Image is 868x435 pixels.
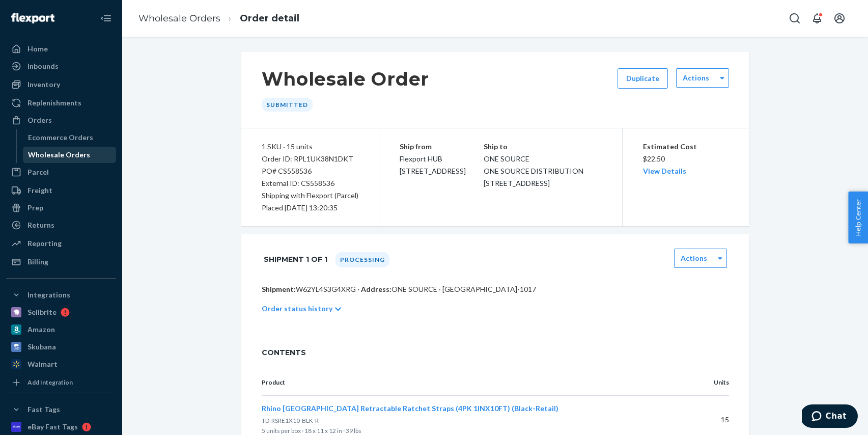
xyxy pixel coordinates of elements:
[484,141,602,153] p: Ship to
[130,4,307,34] ol: breadcrumbs
[27,61,59,71] div: Inbounds
[686,378,729,387] p: Units
[11,13,54,23] img: Flexport logo
[262,347,729,358] span: CONTENTS
[23,147,117,163] a: Wholesale Orders
[643,141,729,177] div: $22.50
[262,153,358,165] div: Order ID: RPL1UK38N1DKT
[27,220,54,230] div: Returns
[400,141,484,153] p: Ship from
[6,254,116,270] a: Billing
[28,150,90,160] div: Wholesale Orders
[27,203,43,213] div: Prep
[361,285,391,293] span: Address:
[6,339,116,355] a: Skubana
[262,404,558,413] span: Rhino [GEOGRAPHIC_DATA] Retractable Ratchet Straps (4PK 1INX10FT) (Black-Retail)
[27,238,62,249] div: Reporting
[484,154,583,187] span: ONE SOURCE ONE SOURCE DISTRIBUTION [STREET_ADDRESS]
[785,8,805,29] button: Open Search Box
[6,419,116,435] a: eBay Fast Tags
[6,41,116,57] a: Home
[96,8,116,29] button: Close Navigation
[6,182,116,199] a: Freight
[240,13,299,24] a: Order detail
[27,359,58,369] div: Walmart
[262,202,358,214] div: Placed [DATE] 13:20:35
[807,8,827,29] button: Open notifications
[27,167,49,177] div: Parcel
[28,132,93,143] div: Ecommerce Orders
[262,165,358,177] div: PO# CS558536
[27,185,52,196] div: Freight
[6,376,116,389] a: Add Integration
[400,154,466,175] span: Flexport HUB [STREET_ADDRESS]
[27,44,48,54] div: Home
[335,252,389,267] div: Processing
[27,378,73,387] div: Add Integration
[27,257,48,267] div: Billing
[264,249,327,270] h1: Shipment 1 of 1
[262,417,319,424] span: TD-RSRE1X10-BLK-R
[262,403,558,414] button: Rhino [GEOGRAPHIC_DATA] Retractable Ratchet Straps (4PK 1INX10FT) (Black-Retail)
[643,167,686,175] a: View Details
[23,129,117,146] a: Ecommerce Orders
[138,13,220,24] a: Wholesale Orders
[6,304,116,320] a: Sellbrite
[6,235,116,252] a: Reporting
[802,404,858,430] iframe: Opens a widget where you can chat to one of our agents
[848,192,868,243] button: Help Center
[618,68,668,89] button: Duplicate
[6,217,116,233] a: Returns
[262,284,729,294] p: W62YL4S3G4XRG · ONE SOURCE · [GEOGRAPHIC_DATA]-1017
[6,356,116,372] a: Walmart
[27,324,55,335] div: Amazon
[686,415,729,425] p: 15
[6,401,116,418] button: Fast Tags
[27,422,78,432] div: eBay Fast Tags
[683,73,709,83] label: Actions
[6,112,116,128] a: Orders
[6,164,116,180] a: Parcel
[262,141,358,153] div: 1 SKU · 15 units
[27,307,57,317] div: Sellbrite
[262,177,358,189] div: External ID: CS558536
[643,141,729,153] p: Estimated Cost
[262,378,670,387] p: Product
[262,68,430,90] h1: Wholesale Order
[681,253,707,263] label: Actions
[27,79,60,90] div: Inventory
[262,98,313,112] div: Submitted
[27,342,56,352] div: Skubana
[6,321,116,338] a: Amazon
[6,58,116,74] a: Inbounds
[27,290,70,300] div: Integrations
[6,287,116,303] button: Integrations
[262,285,296,293] span: Shipment:
[262,189,358,202] p: Shipping with Flexport (Parcel)
[829,8,850,29] button: Open account menu
[6,76,116,93] a: Inventory
[262,304,332,314] p: Order status history
[27,98,81,108] div: Replenishments
[27,404,60,415] div: Fast Tags
[6,200,116,216] a: Prep
[27,115,52,125] div: Orders
[6,95,116,111] a: Replenishments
